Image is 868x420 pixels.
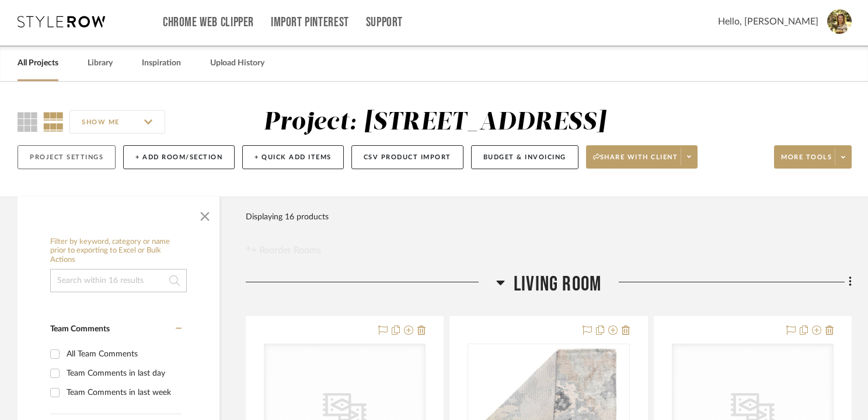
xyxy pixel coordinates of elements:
[88,55,113,71] a: Library
[351,145,463,169] button: CSV Product Import
[67,383,179,402] div: Team Comments in last week
[142,55,181,71] a: Inspiration
[18,145,116,169] button: Project Settings
[259,243,321,257] span: Reorder Rooms
[50,269,187,292] input: Search within 16 results
[271,17,349,27] a: Import Pinterest
[242,145,344,169] button: + Quick Add Items
[586,145,698,169] button: Share with client
[18,55,58,71] a: All Projects
[246,243,321,257] button: Reorder Rooms
[263,110,606,135] div: Project: [STREET_ADDRESS]
[366,17,403,27] a: Support
[593,153,678,170] span: Share with client
[781,153,832,170] span: More tools
[827,9,852,34] img: avatar
[193,202,217,226] button: Close
[774,145,852,169] button: More tools
[123,145,235,169] button: + Add Room/Section
[210,55,264,71] a: Upload History
[718,15,818,29] span: Hello, [PERSON_NAME]
[67,345,179,363] div: All Team Comments
[67,364,179,383] div: Team Comments in last day
[246,205,329,229] div: Displaying 16 products
[471,145,578,169] button: Budget & Invoicing
[514,272,601,297] span: Living Room
[50,325,110,333] span: Team Comments
[50,237,187,265] h6: Filter by keyword, category or name prior to exporting to Excel or Bulk Actions
[163,17,254,27] a: Chrome Web Clipper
